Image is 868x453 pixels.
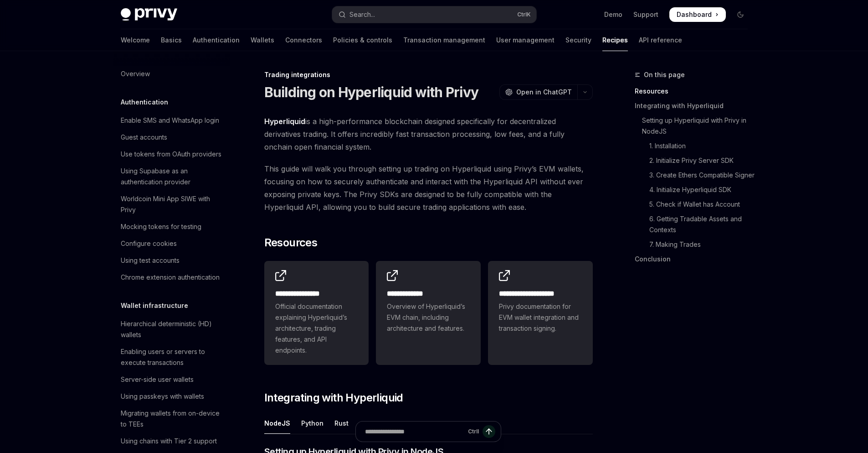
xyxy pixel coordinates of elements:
[332,6,536,23] button: Open search
[121,436,217,447] div: Using chains with Tier 2 support
[121,391,204,402] div: Using passkeys with wallets
[121,68,150,79] div: Overview
[499,84,577,100] button: Open in ChatGPT
[113,405,230,432] a: Migrating wallets from on-device to TEEs
[376,261,481,365] a: **** **** ***Overview of Hyperliquid’s EVM chain, including architecture and features.
[264,115,593,153] span: is a high-performance blockchain designed specifically for decentralized derivatives trading. It ...
[113,112,230,129] a: Enable SMS and WhatsApp login
[251,29,274,51] a: Wallets
[121,346,225,368] div: Enabling users or servers to execute transactions
[635,212,755,237] a: 6. Getting Tradable Assets and Contexts
[285,29,322,51] a: Connectors
[113,269,230,286] a: Chrome extension authentication
[264,84,479,100] h1: Building on Hyperliquid with Privy
[121,238,177,249] div: Configure cookies
[635,113,755,139] a: Setting up Hyperliquid with Privy in NodeJS
[635,182,755,197] a: 4. Initialize Hyperliquid SDK
[121,97,168,108] h5: Authentication
[516,88,572,97] span: Open in ChatGPT
[264,162,593,213] span: This guide will walk you through setting up trading on Hyperliquid using Privy’s EVM wallets, foc...
[565,29,591,51] a: Security
[121,29,150,51] a: Welcome
[264,235,318,250] span: Resources
[602,29,628,51] a: Recipes
[113,316,230,343] a: Hierarchical deterministic (HD) wallets
[113,371,230,388] a: Server-side user wallets
[733,7,748,22] button: Toggle dark mode
[113,66,230,82] a: Overview
[121,272,220,283] div: Chrome extension authentication
[113,129,230,146] a: Guest accounts
[635,168,755,182] a: 3. Create Ethers Compatible Signer
[121,149,221,160] div: Use tokens from OAuth providers
[669,7,726,22] a: Dashboard
[113,219,230,235] a: Mocking tokens for testing
[496,29,555,51] a: User management
[633,10,658,19] a: Support
[113,235,230,252] a: Configure cookies
[604,10,622,19] a: Demo
[121,318,225,340] div: Hierarchical deterministic (HD) wallets
[113,344,230,371] a: Enabling users or servers to execute transactions
[121,221,201,232] div: Mocking tokens for testing
[635,139,755,153] a: 1. Installation
[635,153,755,168] a: 2. Initialize Privy Server SDK
[677,10,712,19] span: Dashboard
[113,388,230,405] a: Using passkeys with wallets
[264,412,290,434] div: NodeJS
[264,391,403,405] span: Integrating with Hyperliquid
[121,8,177,21] img: dark logo
[635,237,755,252] a: 7. Making Trades
[635,84,755,99] a: Resources
[333,29,392,51] a: Policies & controls
[113,433,230,449] a: Using chains with Tier 2 support
[635,252,755,266] a: Conclusion
[121,408,225,430] div: Migrating wallets from on-device to TEEs
[301,412,324,434] div: Python
[387,301,470,334] span: Overview of Hyperliquid’s EVM chain, including architecture and features.
[635,197,755,212] a: 5. Check if Wallet has Account
[193,29,240,51] a: Authentication
[264,70,593,79] div: Trading integrations
[264,117,305,126] a: Hyperliquid
[639,29,682,51] a: API reference
[121,132,167,143] div: Guest accounts
[113,252,230,269] a: Using test accounts
[365,422,464,442] input: Ask a question...
[121,193,225,215] div: Worldcoin Mini App SIWE with Privy
[483,425,495,438] button: Send message
[121,374,194,385] div: Server-side user wallets
[499,301,582,334] span: Privy documentation for EVM wallet integration and transaction signing.
[635,99,755,113] a: Integrating with Hyperliquid
[121,115,219,126] div: Enable SMS and WhatsApp login
[349,9,375,20] div: Search...
[161,29,182,51] a: Basics
[403,29,485,51] a: Transaction management
[121,166,225,187] div: Using Supabase as an authentication provider
[644,69,685,80] span: On this page
[113,191,230,218] a: Worldcoin Mini App SIWE with Privy
[121,255,180,266] div: Using test accounts
[113,146,230,162] a: Use tokens from OAuth providers
[488,261,593,365] a: **** **** **** *****Privy documentation for EVM wallet integration and transaction signing.
[121,300,188,311] h5: Wallet infrastructure
[334,412,349,434] div: Rust
[264,261,369,365] a: **** **** **** *Official documentation explaining Hyperliquid’s architecture, trading features, a...
[113,163,230,190] a: Using Supabase as an authentication provider
[517,11,531,18] span: Ctrl K
[275,301,358,356] span: Official documentation explaining Hyperliquid’s architecture, trading features, and API endpoints.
